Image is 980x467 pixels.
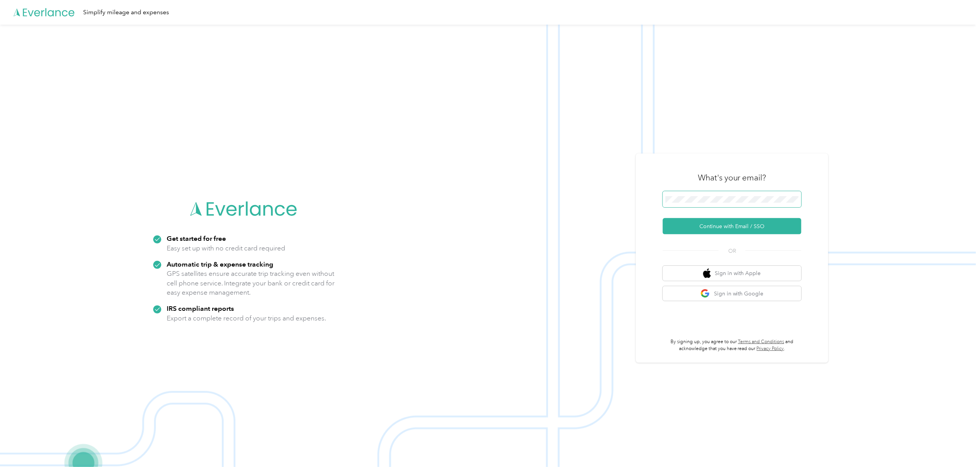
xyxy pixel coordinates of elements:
[663,286,801,301] button: google logoSign in with Google
[663,218,801,234] button: Continue with Email / SSO
[167,269,335,297] p: GPS satellites ensure accurate trip tracking even without cell phone service. Integrate your bank...
[738,339,784,345] a: Terms and Conditions
[167,234,226,242] strong: Get started for free
[663,339,801,352] p: By signing up, you agree to our and acknowledge that you have read our .
[703,269,711,278] img: apple logo
[83,8,169,17] div: Simplify mileage and expenses
[757,346,784,352] a: Privacy Policy
[663,266,801,281] button: apple logoSign in with Apple
[698,172,766,183] h3: What's your email?
[167,260,273,268] strong: Automatic trip & expense tracking
[701,289,710,299] img: google logo
[167,244,285,253] p: Easy set up with no credit card required
[167,304,234,312] strong: IRS compliant reports
[167,314,326,323] p: Export a complete record of your trips and expenses.
[719,247,746,255] span: OR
